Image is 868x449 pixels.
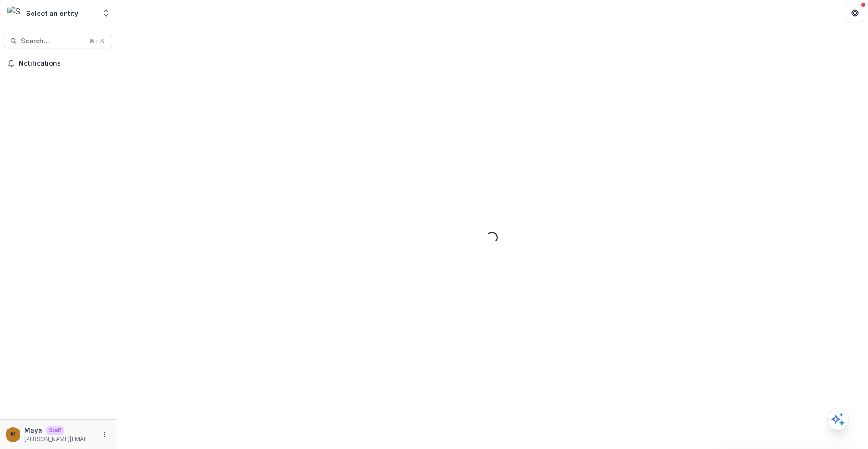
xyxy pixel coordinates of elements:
[11,431,16,437] div: Maya
[99,429,110,440] button: More
[24,425,42,435] p: Maya
[4,34,112,48] button: Search...
[19,60,108,68] span: Notifications
[846,4,864,22] button: Get Help
[46,426,64,435] p: Staff
[21,37,84,45] span: Search...
[100,4,113,22] button: Open entity switcher
[4,56,112,71] button: Notifications
[24,435,95,443] p: [PERSON_NAME][EMAIL_ADDRESS][DOMAIN_NAME]
[827,408,849,430] button: Open AI Assistant
[7,6,22,20] img: Select an entity
[87,36,106,46] div: ⌘ + K
[26,8,78,18] div: Select an entity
